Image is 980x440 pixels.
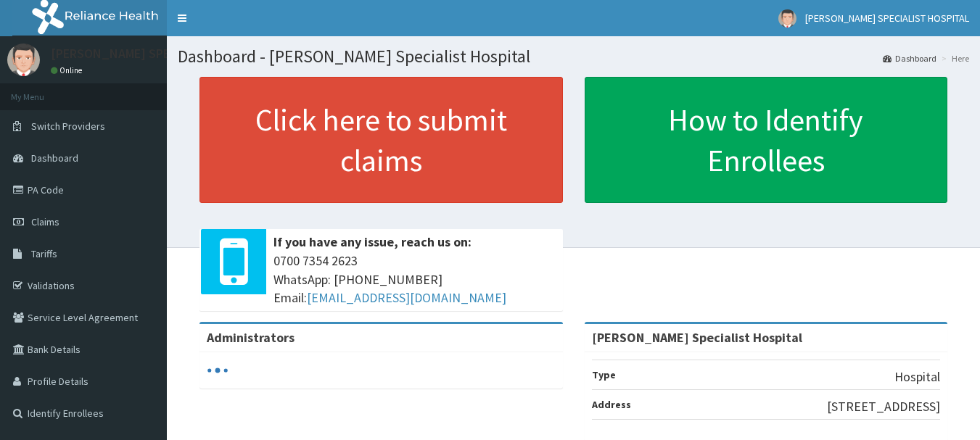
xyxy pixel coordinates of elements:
strong: [PERSON_NAME] Specialist Hospital [592,329,802,346]
span: 0700 7354 2623 WhatsApp: [PHONE_NUMBER] Email: [273,252,556,307]
b: If you have any issue, reach us on: [273,233,472,250]
a: Click here to submit claims [199,77,563,203]
span: Claims [31,215,59,228]
p: [PERSON_NAME] SPECIALIST HOSPITAL [51,47,273,60]
img: User Image [778,9,796,28]
b: Administrators [207,329,295,346]
span: [PERSON_NAME] SPECIALIST HOSPITAL [805,12,969,25]
p: [STREET_ADDRESS] [827,397,940,416]
a: Online [51,65,86,75]
img: User Image [7,43,40,76]
span: Tariffs [31,247,57,260]
a: [EMAIL_ADDRESS][DOMAIN_NAME] [307,289,506,306]
b: Type [592,368,616,381]
b: Address [592,398,631,411]
span: Switch Providers [31,120,105,133]
h1: Dashboard - [PERSON_NAME] Specialist Hospital [178,47,969,66]
p: Hospital [894,368,940,386]
li: Here [938,52,969,65]
a: How to Identify Enrollees [585,77,948,203]
span: Dashboard [31,151,78,165]
a: Dashboard [883,52,936,65]
svg: audio-loading [207,360,228,381]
